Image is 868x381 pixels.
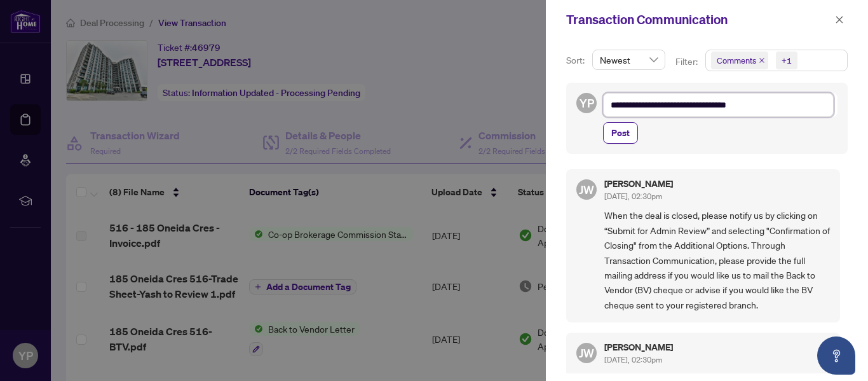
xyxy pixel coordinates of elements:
span: When the deal is closed, please notify us by clicking on “Submit for Admin Review” and selecting ... [604,208,830,312]
span: Comments [717,54,756,67]
span: [DATE], 02:30pm [604,191,662,201]
span: close [835,15,844,24]
span: Newest [600,50,658,69]
span: JW [579,181,594,198]
div: Transaction Communication [566,10,831,29]
span: JW [579,344,594,362]
span: Comments [711,52,768,69]
p: Filter: [675,55,700,69]
span: close [759,57,765,64]
h5: [PERSON_NAME] [604,179,673,188]
span: Post [611,123,630,143]
span: YP [580,94,594,112]
button: Open asap [817,336,855,375]
h5: [PERSON_NAME] [604,343,673,352]
div: +1 [782,54,792,67]
p: Sort: [566,53,587,67]
button: Post [603,122,638,144]
span: [DATE], 02:30pm [604,355,662,364]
